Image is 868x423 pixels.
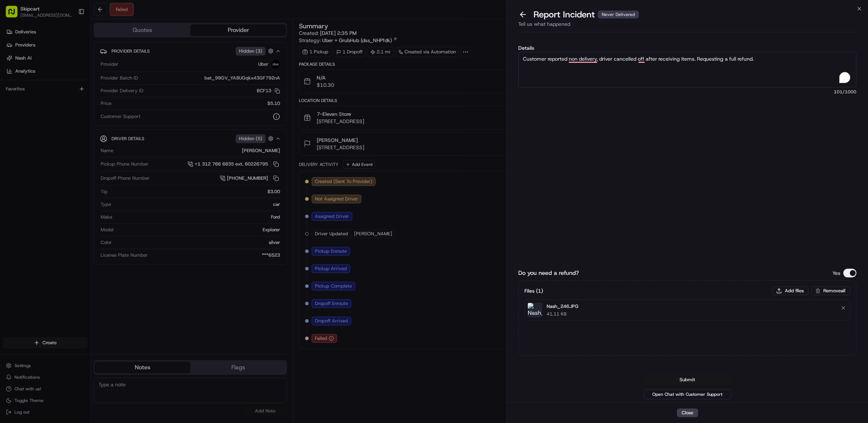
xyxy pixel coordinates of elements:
button: Add files [772,286,808,295]
a: 📗Knowledge Base [4,102,58,115]
img: Nash_246.JPG [528,303,542,317]
p: Nash_246.JPG [547,303,579,310]
div: Never Delivered [598,11,639,19]
textarea: To enrich screen reader interactions, please activate Accessibility in Grammarly extension settings [518,52,856,88]
div: Tell us what happened [518,20,856,32]
span: API Documentation [69,105,117,113]
button: Start new chat [123,72,132,80]
p: Report Incident [534,9,639,20]
button: Remove file [838,303,848,313]
p: 41.11 KB [547,311,579,317]
a: 💻API Documentation [58,102,119,115]
span: Pylon [72,123,88,129]
button: Close [677,408,698,417]
div: 📗 [7,106,13,112]
span: Knowledge Base [15,105,56,113]
img: 1736555255976-a54dd68f-1ca7-489b-9aae-adbdc363a1c4 [7,69,20,82]
p: Welcome 👋 [7,29,132,41]
img: Nash [7,7,22,22]
div: We're available if you need us! [25,77,92,82]
span: 101 /1000 [518,89,856,95]
button: Removeall [811,286,850,295]
a: Powered byPylon [51,123,88,129]
label: Do you need a refund? [518,269,579,277]
div: Start new chat [25,69,119,77]
button: Open Chat with Customer Support [644,389,731,399]
p: Yes [832,269,840,277]
h3: Files ( 1 ) [524,287,543,294]
button: Submit [644,373,731,386]
input: Clear [19,47,120,54]
label: Details [518,45,856,50]
div: 💻 [61,106,67,112]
